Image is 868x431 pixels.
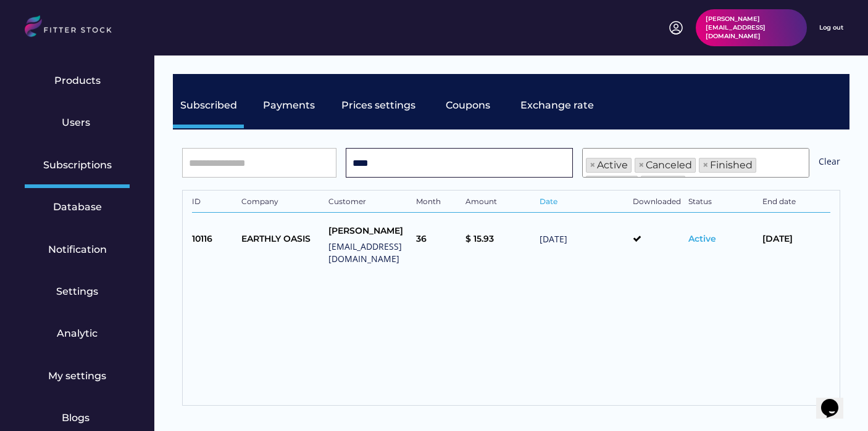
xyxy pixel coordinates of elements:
[341,99,415,112] div: Prices settings
[638,160,645,170] span: ×
[465,233,533,248] div: $ 15.93
[328,225,409,237] div: [PERSON_NAME]
[520,99,594,112] div: Exchange rate
[586,158,632,173] li: Active
[706,15,797,41] div: [PERSON_NAME][EMAIL_ADDRESS][DOMAIN_NAME]
[688,233,756,248] div: Active
[762,233,830,248] div: [DATE]
[48,369,106,383] div: My settings
[62,116,93,129] div: Users
[416,197,459,209] div: Month
[586,176,638,191] li: Paused
[48,243,107,257] div: Notification
[635,158,696,173] li: Canceled
[241,233,322,248] div: EARTHLY OASIS
[703,160,709,170] span: ×
[416,233,459,248] div: 36
[192,233,235,248] div: 10116
[43,158,112,172] div: Subscriptions
[699,158,756,173] li: Finished
[590,160,596,170] span: ×
[180,99,237,112] div: Subscribed
[688,197,756,209] div: Status
[633,197,682,209] div: Downloaded
[669,20,683,35] img: profile-circle.svg
[192,197,235,209] div: ID
[540,197,627,209] div: Date
[25,15,122,41] img: LOGO.svg
[57,327,98,340] div: Analytic
[641,176,685,191] li: Failed
[54,74,101,88] div: Products
[465,197,533,209] div: Amount
[56,285,98,298] div: Settings
[816,382,856,419] iframe: chat widget
[328,197,409,209] div: Customer
[819,23,843,32] div: Log out
[263,99,315,112] div: Payments
[62,411,93,425] div: Blogs
[241,197,322,209] div: Company
[446,99,490,112] div: Coupons
[819,155,840,171] div: Clear
[328,240,409,265] div: [EMAIL_ADDRESS][DOMAIN_NAME]
[762,197,830,209] div: End date
[540,233,627,248] div: [DATE]
[53,200,102,214] div: Database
